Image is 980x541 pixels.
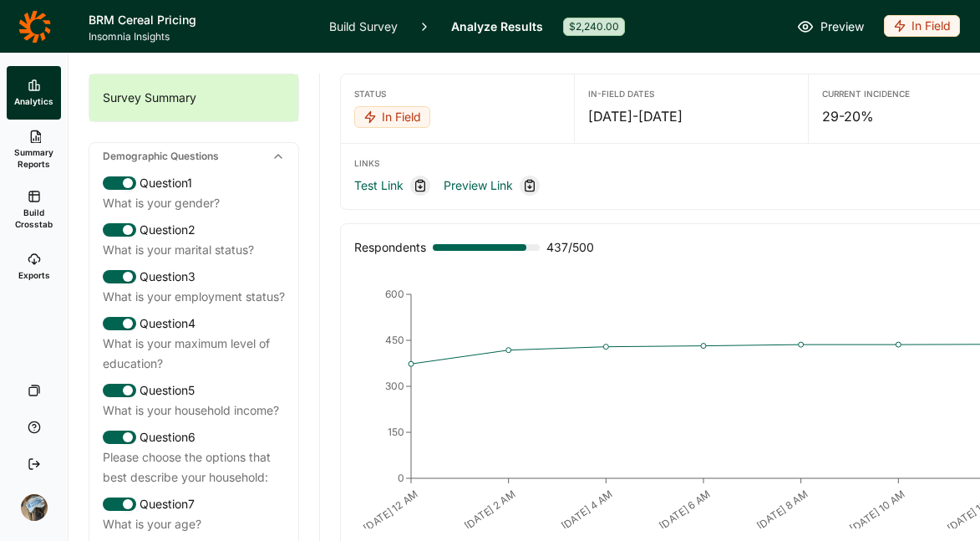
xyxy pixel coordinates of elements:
[103,193,285,213] div: What is your gender?
[385,288,404,300] tspan: 600
[361,487,420,534] text: [DATE] 12 AM
[884,15,960,38] button: In Field
[588,88,794,100] div: In-Field Dates
[103,494,285,514] div: Question 7
[103,267,285,287] div: Question 3
[7,120,61,180] a: Summary Reports
[89,143,298,170] div: Demographic Questions
[797,17,864,37] a: Preview
[14,95,53,107] span: Analytics
[354,176,404,196] a: Test Link
[884,15,960,37] div: In Field
[546,237,594,258] span: 437 / 500
[7,240,61,293] a: Exports
[103,401,285,421] div: What is your household income?
[354,88,561,100] div: Status
[103,514,285,534] div: What is your age?
[388,426,404,438] tspan: 150
[7,66,61,120] a: Analytics
[444,176,513,196] a: Preview Link
[410,176,430,196] div: Copy link
[588,106,794,126] div: [DATE] - [DATE]
[103,380,285,401] div: Question 5
[559,487,616,533] text: [DATE] 4 AM
[21,494,48,521] img: ocn8z7iqvmiiaveqkfqd.png
[13,207,54,230] span: Build Crosstab
[103,314,285,334] div: Question 4
[89,30,309,43] span: Insomnia Insights
[754,487,810,532] text: [DATE] 8 AM
[103,240,285,260] div: What is your marital status?
[354,106,430,130] button: In Field
[7,180,61,240] a: Build Crosstab
[398,472,404,484] tspan: 0
[385,334,404,346] tspan: 450
[563,18,625,36] div: $2,240.00
[354,106,430,128] div: In Field
[103,220,285,240] div: Question 2
[103,287,285,307] div: What is your employment status?
[103,173,285,193] div: Question 1
[103,334,285,374] div: What is your maximum level of education?
[848,487,908,534] text: [DATE] 10 AM
[103,427,285,447] div: Question 6
[89,74,298,121] div: Survey Summary
[103,447,285,487] div: Please choose the options that best describe your household:
[13,146,54,170] span: Summary Reports
[520,176,540,196] div: Copy link
[462,487,518,532] text: [DATE] 2 AM
[354,237,426,258] div: Respondents
[657,487,713,532] text: [DATE] 6 AM
[89,10,309,30] h1: BRM Cereal Pricing
[820,17,864,37] span: Preview
[18,269,50,281] span: Exports
[385,380,404,392] tspan: 300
